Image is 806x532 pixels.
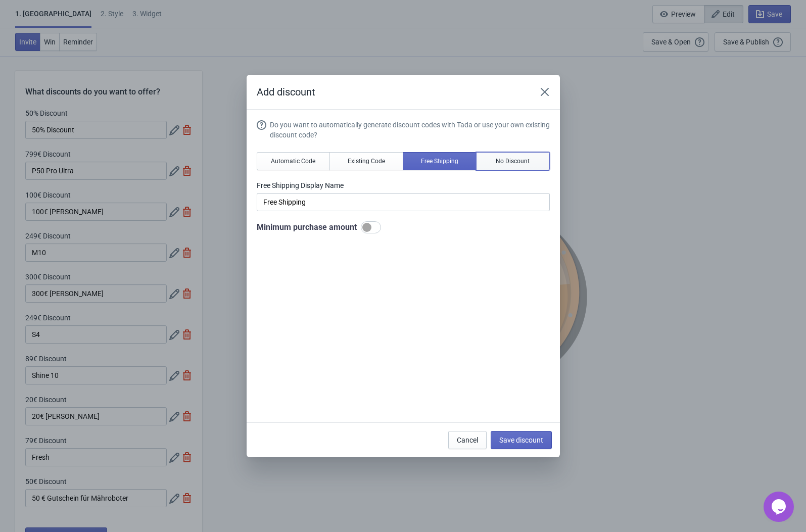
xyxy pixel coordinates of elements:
span: Free Shipping [421,157,458,165]
button: Cancel [448,431,487,449]
button: Save discount [491,431,552,449]
div: Minimum purchase amount [257,221,550,233]
span: Automatic Code [271,157,315,165]
h2: Add discount [257,85,526,99]
label: Free Shipping Display Name [257,180,550,190]
span: Existing Code [348,157,385,165]
iframe: chat widget [764,492,796,522]
button: Existing Code [329,152,403,170]
span: Cancel [457,436,478,444]
button: Automatic Code [257,152,330,170]
span: Save discount [499,436,543,444]
button: Close [536,83,554,101]
div: Do you want to automatically generate discount codes with Tada or use your own existing discount ... [270,120,550,140]
span: No Discount [496,157,530,165]
button: No Discount [476,152,550,170]
button: Free Shipping [403,152,477,170]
